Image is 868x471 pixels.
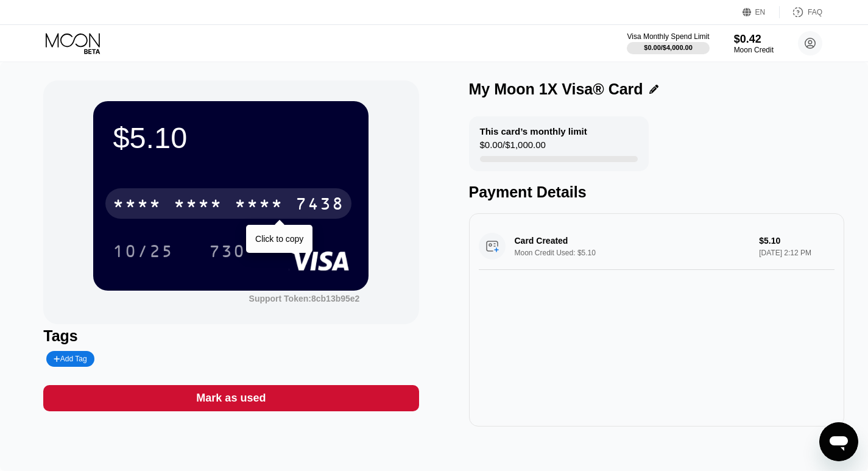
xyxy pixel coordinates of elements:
div: FAQ [780,6,822,18]
div: FAQ [808,8,822,16]
div: 10/25 [113,243,174,263]
div: Add Tag [54,355,86,363]
div: Add Tag [46,351,94,367]
div: Support Token: 8cb13b95e2 [249,294,360,303]
div: $0.00 / $4,000.00 [644,44,693,51]
div: Mark as used [43,385,418,411]
div: Click to copy [255,234,303,244]
div: $0.42Moon Credit [734,33,774,54]
div: This card’s monthly limit [480,126,587,136]
div: 730 [200,236,255,266]
div: Moon Credit [734,46,774,54]
div: 10/25 [104,236,183,266]
div: $0.42 [734,33,774,46]
div: Tags [43,327,418,345]
div: Payment Details [469,183,844,201]
div: $5.10 [113,121,349,155]
div: Visa Monthly Spend Limit [627,32,709,41]
div: $0.00 / $1,000.00 [480,140,546,156]
div: Mark as used [196,391,266,405]
div: EN [755,8,766,16]
div: 730 [209,243,245,263]
div: My Moon 1X Visa® Card [469,80,643,98]
iframe: Button to launch messaging window [819,422,858,461]
div: EN [743,6,780,18]
div: 7438 [295,196,344,215]
div: Support Token:8cb13b95e2 [249,294,360,303]
div: Visa Monthly Spend Limit$0.00/$4,000.00 [627,32,709,54]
